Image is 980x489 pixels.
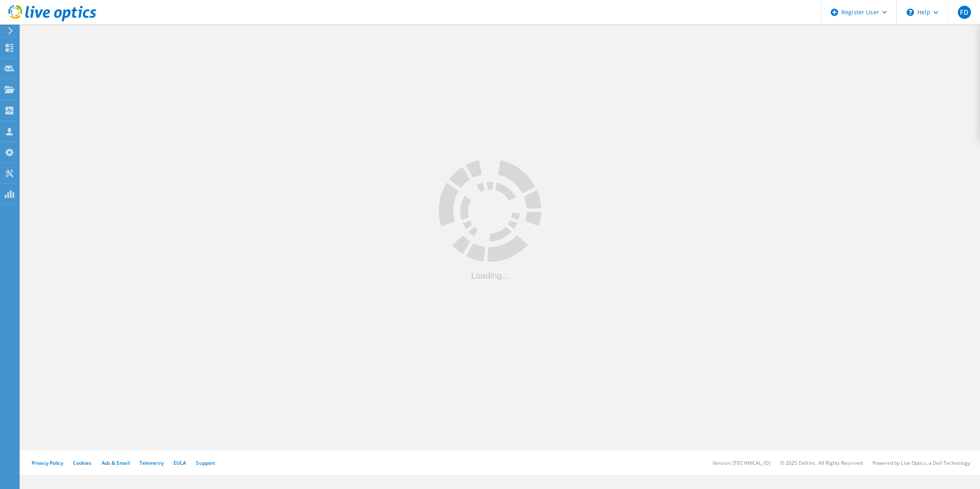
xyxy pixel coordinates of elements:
[960,9,969,16] span: FD
[73,459,92,466] a: Cookies
[196,459,215,466] a: Support
[8,17,96,23] a: Live Optics Dashboard
[873,459,970,466] li: Powered by Live Optics, a Dell Technology
[173,459,186,466] a: EULA
[102,459,130,466] a: Ads & Email
[139,459,164,466] a: Telemetry
[713,459,770,466] li: Version: [TECHNICAL_ID]
[780,459,863,466] li: © 2025 Dell Inc. All Rights Reserved
[32,459,63,466] a: Privacy Policy
[907,9,914,16] svg: \n
[439,271,541,280] div: Loading...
